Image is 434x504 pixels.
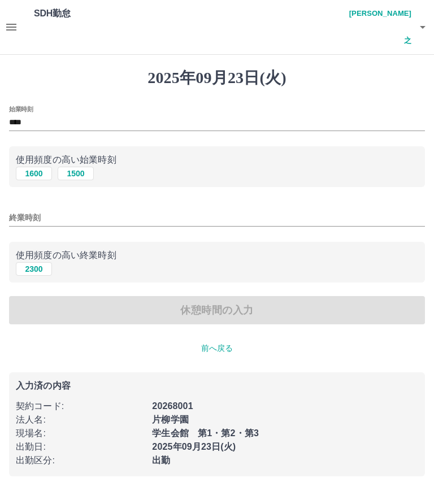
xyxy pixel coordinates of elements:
[16,413,145,427] p: 法人名 :
[152,442,236,451] b: 2025年09月23日(火)
[16,454,145,467] p: 出勤区分 :
[152,455,170,465] b: 出勤
[16,427,145,440] p: 現場名 :
[16,167,52,180] button: 1600
[16,440,145,454] p: 出勤日 :
[16,262,52,276] button: 2300
[9,68,425,88] h1: 2025年09月23日(火)
[152,428,259,438] b: 学生会館 第1・第2・第3
[16,153,418,167] p: 使用頻度の高い始業時刻
[152,401,193,411] b: 20268001
[16,381,418,390] p: 入力済の内容
[9,342,425,354] p: 前へ戻る
[58,167,94,180] button: 1500
[152,415,189,424] b: 片柳学園
[16,249,418,262] p: 使用頻度の高い終業時刻
[9,105,33,113] label: 始業時刻
[16,399,145,413] p: 契約コード :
